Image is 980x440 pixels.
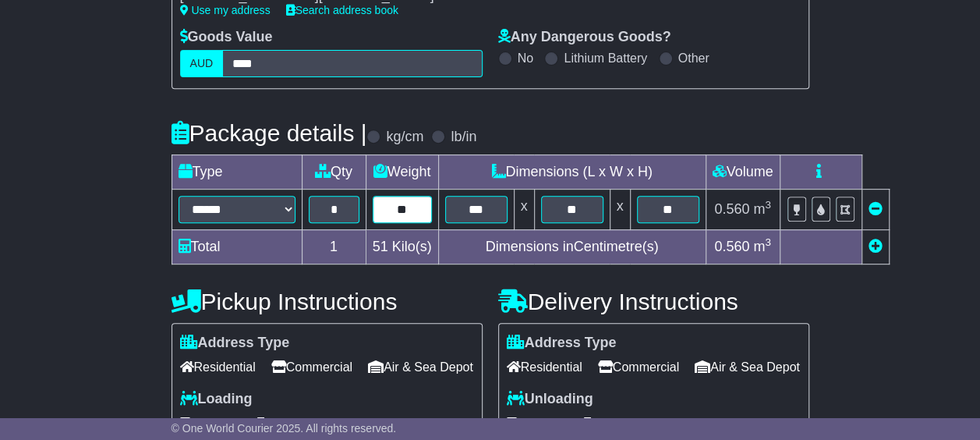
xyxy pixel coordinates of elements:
sup: 3 [765,236,771,248]
label: lb/in [451,129,476,146]
td: Weight [366,154,438,189]
span: Forklift [180,412,233,436]
a: Search address book [286,4,398,16]
td: Dimensions in Centimetre(s) [438,229,706,264]
span: 0.560 [714,239,749,254]
a: Remove this item [869,201,883,217]
label: Address Type [507,335,617,352]
a: Use my address [180,4,271,16]
label: Goods Value [180,29,273,46]
td: Volume [706,154,780,189]
span: m [753,239,771,254]
h4: Delivery Instructions [498,289,809,314]
span: Tail Lift [249,412,303,436]
label: No [518,51,533,66]
span: Commercial [598,355,679,379]
span: © One World Courier 2025. All rights reserved. [172,422,397,435]
label: Address Type [180,335,290,352]
td: Dimensions (L x W x H) [438,154,706,189]
span: Residential [507,355,582,379]
a: Add new item [869,239,883,254]
span: m [753,201,771,217]
label: Unloading [507,391,593,408]
span: Air & Sea Depot [695,355,800,379]
span: 51 [373,239,388,254]
label: Any Dangerous Goods? [498,29,671,46]
label: Lithium Battery [564,51,647,66]
span: Commercial [271,355,352,379]
h4: Pickup Instructions [172,289,483,314]
label: Other [678,51,709,66]
label: Loading [180,391,253,408]
td: Total [172,229,302,264]
span: Forklift [507,412,560,436]
td: Qty [302,154,366,189]
label: kg/cm [386,129,423,146]
span: 0.560 [714,201,749,217]
sup: 3 [765,199,771,211]
span: Air & Sea Depot [368,355,473,379]
span: Tail Lift [575,412,630,436]
h4: Package details | [172,120,367,146]
span: Residential [180,355,256,379]
td: Kilo(s) [366,229,438,264]
td: x [514,189,534,229]
td: 1 [302,229,366,264]
label: AUD [180,50,224,77]
td: Type [172,154,302,189]
td: x [610,189,630,229]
